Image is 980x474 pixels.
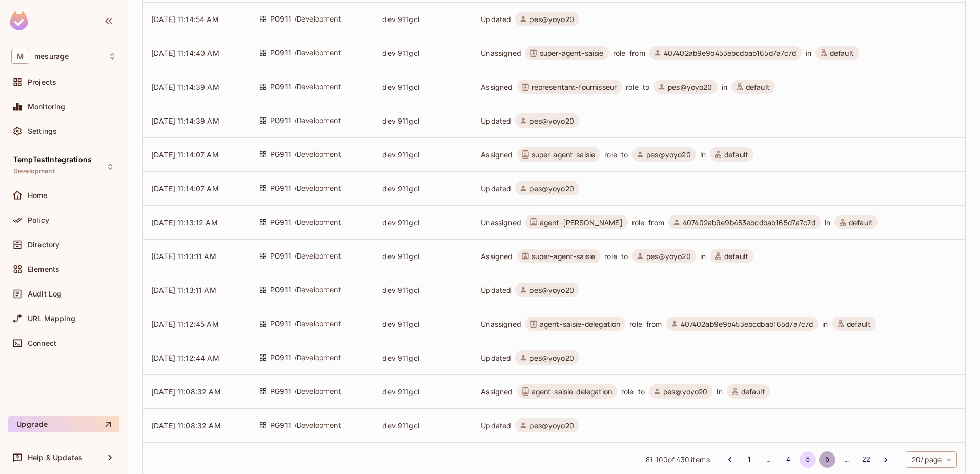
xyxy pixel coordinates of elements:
img: SReyMgAAAABJRU5ErkJggg== [10,11,28,30]
span: in [825,218,830,227]
span: [DATE] 11:14:54 AM [151,15,219,24]
span: PG911 [270,318,291,329]
span: Monitoring [28,103,66,111]
span: Updated [481,184,511,193]
span: 407402ab9e9b453ebcdbab165d7a7c7d [681,319,813,329]
span: / Development [294,318,341,329]
span: Audit Log [28,290,62,298]
span: to [621,251,628,261]
span: PG911 [270,183,291,194]
span: Workspace: mesurage [34,52,69,61]
span: [DATE] 11:13:11 AM [151,286,216,294]
button: Upgrade [8,416,119,432]
span: role [632,218,645,227]
span: pes@yoyo20 [668,82,712,92]
span: super-agent-saisie [532,251,596,261]
span: role [604,251,617,261]
div: 20 / page [906,451,957,468]
span: Development [13,167,55,175]
span: pes@yoyo20 [529,116,574,126]
span: / Development [294,216,341,228]
span: PG911 [270,47,291,58]
span: / Development [294,47,341,58]
span: default [849,218,873,227]
span: / Development [294,149,341,160]
span: PG911 [270,352,291,363]
span: dev 911gcl [382,387,419,396]
span: dev 911gcl [382,49,419,57]
span: role [629,319,642,329]
span: TempTestIntegrations [13,155,92,164]
span: dev 911gcl [382,150,419,159]
span: / Development [294,13,341,25]
span: pes@yoyo20 [646,251,691,261]
button: Go to previous page [722,451,738,468]
span: in [722,82,727,92]
span: in [822,319,828,329]
span: dev 911gcl [382,320,419,328]
span: representant-fournisseur [532,82,617,92]
span: [DATE] 11:12:44 AM [151,353,219,362]
span: dev 911gcl [382,353,419,362]
span: default [724,150,748,160]
span: pes@yoyo20 [646,150,691,160]
span: role [626,82,639,92]
span: role [604,150,617,160]
button: Go to page 1 [741,451,758,468]
button: Go to page 4 [780,451,797,468]
span: in [806,48,811,58]
span: Assigned [481,150,513,160]
div: … [761,454,777,464]
span: dev 911gcl [382,116,419,125]
span: / Development [294,352,341,363]
span: / Development [294,250,341,262]
span: [DATE] 11:08:32 AM [151,421,221,430]
span: / Development [294,420,341,431]
span: default [724,251,748,261]
span: from [646,319,662,329]
span: 407402ab9e9b453ebcdbab165d7a7c7d [664,48,797,58]
span: PG911 [270,386,291,397]
span: [DATE] 11:14:39 AM [151,116,219,125]
span: from [648,218,664,227]
button: Go to page 6 [819,451,835,468]
span: pes@yoyo20 [529,14,574,24]
span: in [717,387,722,397]
span: dev 911gcl [382,218,419,227]
span: Assigned [481,251,513,261]
span: / Development [294,115,341,126]
span: Home [28,191,48,200]
span: Projects [28,78,56,86]
span: PG911 [270,216,291,228]
span: pes@yoyo20 [529,421,574,430]
span: pes@yoyo20 [529,353,574,363]
span: [DATE] 11:14:07 AM [151,150,219,159]
span: default [830,48,854,58]
span: default [741,387,765,397]
span: pes@yoyo20 [663,387,708,397]
span: Elements [28,265,59,273]
span: 407402ab9e9b453ebcdbab165d7a7c7d [683,218,815,227]
span: Updated [481,285,511,295]
span: [DATE] 11:14:40 AM [151,49,219,57]
span: to [643,82,649,92]
span: Unassigned [481,319,521,329]
span: Directory [28,241,59,249]
div: … [839,454,855,464]
span: Help & Updates [28,453,83,462]
span: dev 911gcl [382,286,419,294]
span: default [847,319,871,329]
span: in [700,150,706,160]
span: / Development [294,386,341,397]
span: dev 911gcl [382,252,419,261]
span: dev 911gcl [382,184,419,193]
span: role [621,387,634,397]
span: PG911 [270,115,291,126]
button: Go to next page [877,451,894,468]
span: Connect [28,339,56,347]
span: [DATE] 11:13:12 AM [151,218,218,227]
span: dev 911gcl [382,421,419,430]
span: default [746,82,770,92]
span: Assigned [481,82,513,92]
span: agent-saisie-delegation [540,319,620,329]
